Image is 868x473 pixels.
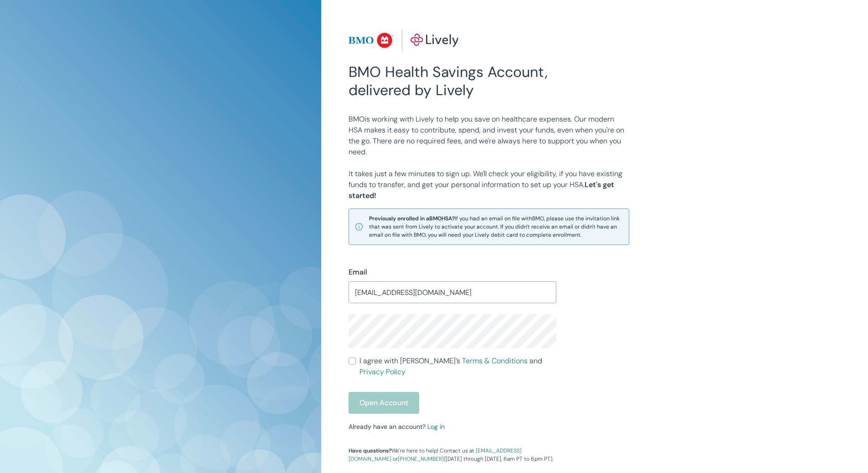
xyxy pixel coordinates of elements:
strong: Have questions? [349,447,391,454]
p: We're here to help! Contact us at or ([DATE] through [DATE], 6am PT to 6pm PT). [349,447,556,463]
h2: BMO Health Savings Account, delivered by Lively [349,63,556,99]
img: Lively [349,29,459,52]
strong: Previously enrolled in a BMO HSA? [369,215,455,222]
small: Already have an account? [349,422,445,431]
span: I agree with [PERSON_NAME]’s and [360,356,556,377]
a: Privacy Policy [360,367,406,376]
a: Log in [427,422,445,431]
label: Email [349,267,367,278]
p: It takes just a few minutes to sign up. We'll check your eligibility, if you have existing funds ... [349,168,629,201]
p: BMO is working with Lively to help you save on healthcare expenses. Our modern HSA makes it easy ... [349,114,629,158]
span: If you had an email on file with BMO , please use the invitation link that was sent from Lively t... [369,214,623,239]
a: [PHONE_NUMBER] [398,455,444,463]
a: Terms & Conditions [462,356,528,366]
